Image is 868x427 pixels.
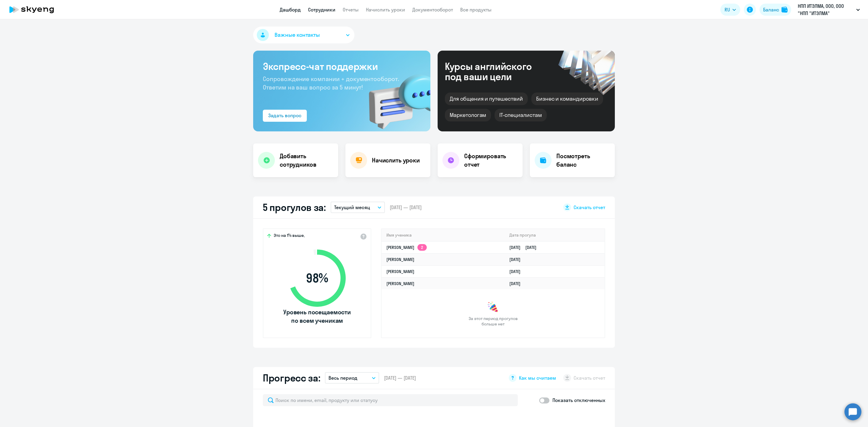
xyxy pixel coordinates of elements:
p: Текущий месяц [334,204,370,211]
div: Маркетологам [445,109,491,121]
a: [PERSON_NAME]2 [386,245,427,250]
span: Уровень посещаемости по всем ученикам [282,308,352,325]
a: [PERSON_NAME] [386,269,414,274]
a: [PERSON_NAME] [386,257,414,262]
a: Начислить уроки [366,7,405,13]
a: Дашборд [280,7,301,13]
button: Балансbalance [759,4,791,16]
span: Как мы считаем [519,375,556,381]
th: Дата прогула [505,229,605,241]
span: [DATE] — [DATE] [384,375,416,381]
div: Курсы английского под ваши цели [445,61,548,82]
div: Для общения и путешествий [445,93,528,105]
input: Поиск по имени, email, продукту или статусу [263,394,518,406]
div: Задать вопрос [268,112,301,119]
span: 98 % [282,271,352,285]
h2: Прогресс за: [263,372,320,384]
img: balance [782,7,788,13]
button: Текущий месяц [331,202,385,213]
app-skyeng-badge: 2 [417,244,427,251]
a: [PERSON_NAME] [386,281,414,286]
h4: Добавить сотрудников [280,152,333,169]
a: Отчеты [343,7,359,13]
div: IT-специалистам [495,109,546,121]
h4: Начислить уроки [372,156,420,165]
div: Баланс [763,6,779,13]
span: Важные контакты [275,31,320,39]
h4: Посмотреть баланс [556,152,610,169]
h3: Экспресс-чат поддержки [263,60,421,72]
img: bg-img [360,64,430,131]
h2: 5 прогулов за: [263,201,326,213]
span: Сопровождение компании + документооборот. Ответим на ваш вопрос за 5 минут! [263,75,399,91]
button: Задать вопрос [263,110,307,122]
span: За этот период прогулов больше нет [468,316,518,327]
span: [DATE] — [DATE] [390,204,422,211]
div: Бизнес и командировки [531,93,603,105]
h4: Сформировать отчет [464,152,518,169]
p: Весь период [329,374,357,381]
button: Важные контакты [253,27,354,43]
a: Все продукты [460,7,492,13]
button: RU [720,4,740,16]
p: Показать отключенных [552,397,605,404]
button: Весь период [325,372,379,384]
span: Это на 1% выше, [274,233,305,240]
img: congrats [487,301,499,313]
span: RU [725,6,730,13]
a: Документооборот [412,7,453,13]
button: НПП ИТЭЛМА, ООО, ООО "НПП "ИТЭЛМА" [795,2,863,17]
span: Скачать отчет [574,204,605,211]
a: [DATE] [509,257,525,262]
a: [DATE] [509,281,525,286]
th: Имя ученика [382,229,505,241]
a: [DATE][DATE] [509,245,541,250]
a: Сотрудники [308,7,335,13]
p: НПП ИТЭЛМА, ООО, ООО "НПП "ИТЭЛМА" [798,2,854,17]
a: [DATE] [509,269,525,274]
